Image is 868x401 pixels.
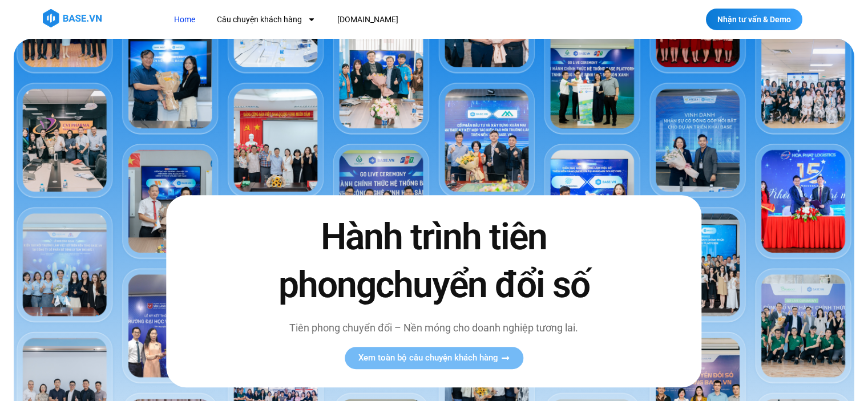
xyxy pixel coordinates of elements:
[165,9,608,30] nav: Menu
[329,9,407,30] a: [DOMAIN_NAME]
[165,9,204,30] a: Home
[208,9,324,30] a: Câu chuyện khách hàng
[254,320,613,335] p: Tiên phong chuyển đổi – Nền móng cho doanh nghiệp tương lai.
[717,15,791,23] span: Nhận tư vấn & Demo
[376,264,590,306] span: chuyển đổi số
[358,354,498,362] span: Xem toàn bộ câu chuyện khách hàng
[254,214,613,309] h2: Hành trình tiên phong
[706,9,802,30] a: Nhận tư vấn & Demo
[345,347,523,369] a: Xem toàn bộ câu chuyện khách hàng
